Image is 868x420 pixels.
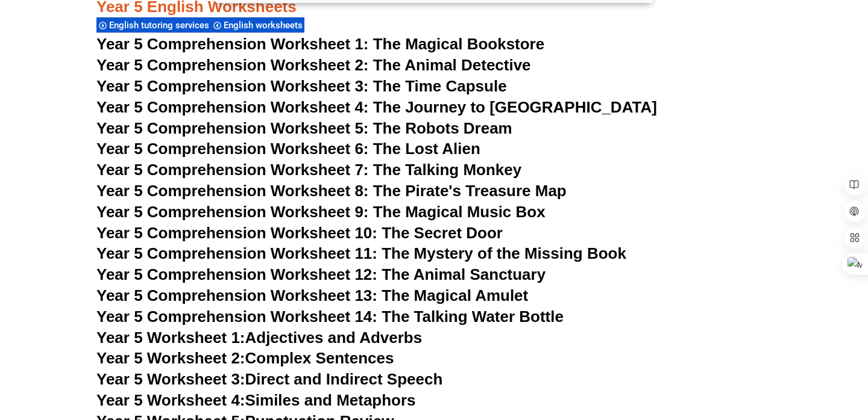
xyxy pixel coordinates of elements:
[96,77,507,95] a: Year 5 Comprehension Worksheet 3: The Time Capsule
[96,349,245,367] span: Year 5 Worksheet 2:
[96,265,546,283] a: Year 5 Comprehension Worksheet 12: The Animal Sanctuary
[96,349,394,367] a: Year 5 Worksheet 2:Complex Sentences
[661,284,868,420] iframe: Chat Widget
[96,140,480,158] a: Year 5 Comprehension Worksheet 6: The Lost Alien
[96,286,528,304] a: Year 5 Comprehension Worksheet 13: The Magical Amulet
[96,203,546,221] a: Year 5 Comprehension Worksheet 9: The Magical Music Box
[96,35,544,53] a: Year 5 Comprehension Worksheet 1: The Magical Bookstore
[96,244,626,262] a: Year 5 Comprehension Worksheet 11: The Mystery of the Missing Book
[96,56,531,74] a: Year 5 Comprehension Worksheet 2: The Animal Detective
[96,391,245,409] span: Year 5 Worksheet 4:
[96,307,564,326] a: Year 5 Comprehension Worksheet 14: The Talking Water Bottle
[96,119,512,137] a: Year 5 Comprehension Worksheet 5: The Robots Dream
[109,20,213,31] span: English tutoring services
[96,17,211,33] div: English tutoring services
[96,224,503,242] a: Year 5 Comprehension Worksheet 10: The Secret Door
[96,329,245,347] span: Year 5 Worksheet 1:
[211,17,304,33] div: English worksheets
[96,370,442,388] a: Year 5 Worksheet 3:Direct and Indirect Speech
[96,98,657,116] a: Year 5 Comprehension Worksheet 4: The Journey to [GEOGRAPHIC_DATA]
[96,391,416,409] a: Year 5 Worksheet 4:Similes and Metaphors
[96,370,245,388] span: Year 5 Worksheet 3:
[96,161,521,179] a: Year 5 Comprehension Worksheet 7: The Talking Monkey
[96,329,422,347] a: Year 5 Worksheet 1:Adjectives and Adverbs
[224,20,306,31] span: English worksheets
[96,182,567,200] a: Year 5 Comprehension Worksheet 8: The Pirate's Treasure Map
